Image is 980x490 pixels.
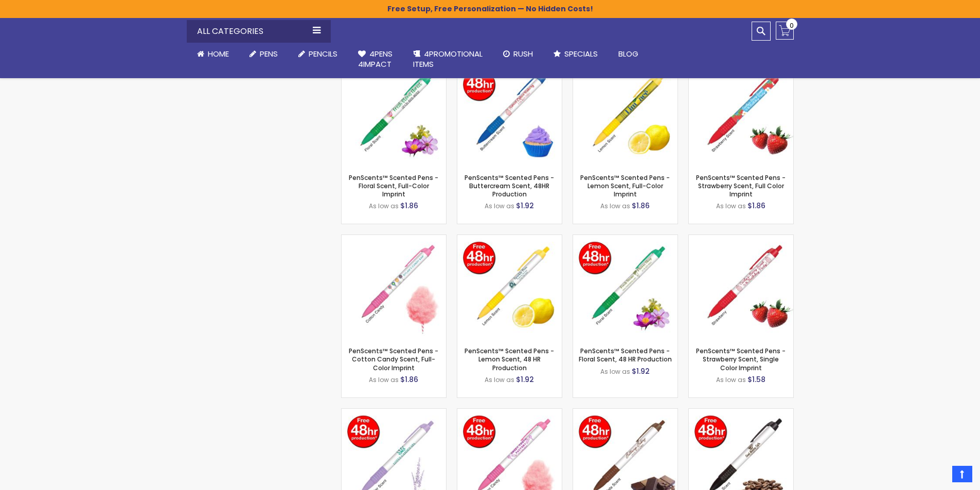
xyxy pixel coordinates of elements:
[239,43,288,65] a: Pens
[573,235,678,339] img: PenScents™ Scented Pens - Floral Scent, 48 HR Production
[618,48,638,59] span: Blog
[465,173,554,198] a: PenScents™ Scented Pens - Buttercream Scent, 48HR Production
[348,43,403,76] a: 4Pens4impact
[457,408,562,417] a: PenScents™ Scented Pens - Cotton Candy Scent, 48 Hour Production
[543,43,608,65] a: Specials
[342,408,446,417] a: PenScents™ Scented Pens - Lavender Scent, 48HR Production
[696,173,786,198] a: PenScents™ Scented Pens - Strawberry Scent, Full Color Imprint
[689,408,793,417] a: PenScents™ Scented Pens - Coffee Scent, 48 HR Production
[493,43,543,65] a: Rush
[573,408,678,417] a: PenScents™ Scented Pens - Chocolate Scent, 48 HR Production
[208,48,229,59] span: Home
[600,202,630,210] span: As low as
[573,62,678,166] img: PenScents™ Scented Pens - Lemon Scent, Full-Color Imprint
[457,235,562,339] img: PenScents™ Scented Pens - Lemon Scent, 48 HR Production
[632,366,650,376] span: $1.92
[632,201,650,211] span: $1.86
[187,43,239,65] a: Home
[689,234,793,243] a: PenScents™ Scented Pens - Strawberry Scent, Single Color Imprint
[457,62,562,166] img: PenScents™ Scented Pens - Buttercream Scent, 48HR Production
[457,234,562,243] a: PenScents™ Scented Pens - Lemon Scent, 48 HR Production
[485,202,514,210] span: As low as
[716,375,746,384] span: As low as
[342,235,446,339] img: PenScents™ Scented Pens - Cotton Candy Scent, Full-Color Imprint
[696,347,786,372] a: PenScents™ Scented Pens - Strawberry Scent, Single Color Imprint
[187,20,331,43] div: All Categories
[369,202,399,210] span: As low as
[369,375,399,384] span: As low as
[288,43,348,65] a: Pencils
[776,22,794,40] a: 0
[342,234,446,243] a: PenScents™ Scented Pens - Cotton Candy Scent, Full-Color Imprint
[689,62,793,166] img: PenScents™ Scented Pens - Strawberry Scent, Full Color Imprint
[349,173,438,198] a: PenScents™ Scented Pens - Floral Scent, Full-Color Imprint
[260,48,278,59] span: Pens
[580,173,670,198] a: PenScents™ Scented Pens - Lemon Scent, Full-Color Imprint
[952,466,972,482] a: Top
[790,21,794,30] span: 0
[747,201,765,211] span: $1.86
[342,62,446,166] img: PenScents™ Scented Pens - Floral Scent, Full-Color Imprint
[403,43,493,76] a: 4PROMOTIONALITEMS
[413,48,483,69] span: 4PROMOTIONAL ITEMS
[349,347,438,372] a: PenScents™ Scented Pens - Cotton Candy Scent, Full-Color Imprint
[573,234,678,243] a: PenScents™ Scented Pens - Floral Scent, 48 HR Production
[358,48,393,69] span: 4Pens 4impact
[516,374,534,385] span: $1.92
[485,375,514,384] span: As low as
[309,48,337,59] span: Pencils
[608,43,649,65] a: Blog
[400,201,418,211] span: $1.86
[579,347,672,364] a: PenScents™ Scented Pens - Floral Scent, 48 HR Production
[516,201,534,211] span: $1.92
[600,367,630,376] span: As low as
[564,48,598,59] span: Specials
[400,374,418,385] span: $1.86
[716,202,746,210] span: As low as
[689,235,793,339] img: PenScents™ Scented Pens - Strawberry Scent, Single Color Imprint
[465,347,554,372] a: PenScents™ Scented Pens - Lemon Scent, 48 HR Production
[513,48,533,59] span: Rush
[747,374,765,385] span: $1.58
